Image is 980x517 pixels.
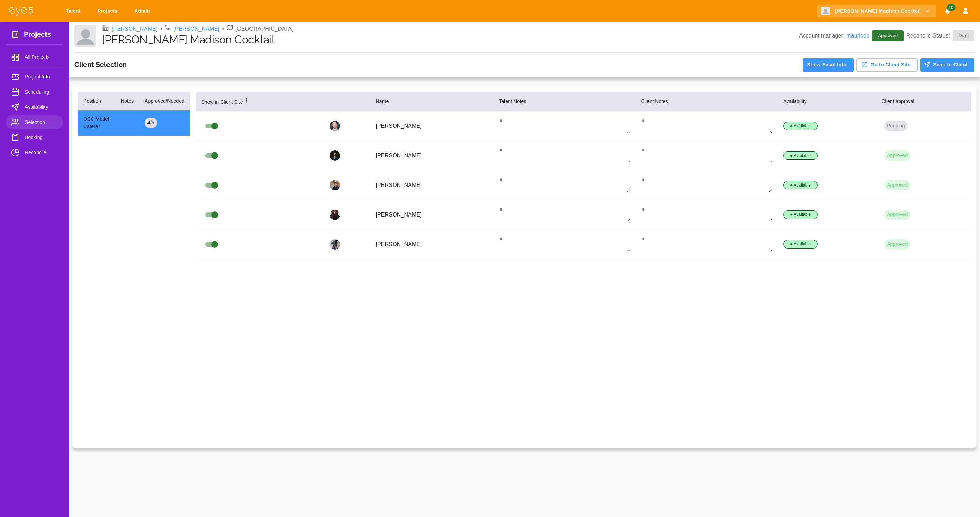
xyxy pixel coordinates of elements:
img: Client logo [821,7,830,15]
a: Project Info [6,70,63,84]
th: Show in Client Site [196,92,324,112]
span: Approved [874,32,902,39]
a: Selection [6,115,63,129]
p: Reconcile Status: [906,30,974,41]
span: All Projects [25,53,58,61]
div: ● Available [783,181,818,190]
td: OCC Model Caterer [78,110,115,136]
th: Position [78,92,115,110]
img: eye5 [8,6,34,16]
p: [PERSON_NAME] [376,211,488,219]
a: All Projects [6,50,63,64]
p: Account manager: [799,32,869,40]
a: [PERSON_NAME] [173,25,220,33]
a: Availability [6,100,63,114]
button: Notifications [941,5,954,18]
h3: Projects [24,30,51,41]
h1: [PERSON_NAME] Madison Cocktail [102,33,799,46]
p: [PERSON_NAME] [376,151,488,160]
button: Pending [884,121,907,131]
span: Booking [25,133,58,141]
span: Project Info [25,73,58,81]
li: • [222,25,224,33]
span: Scheduling [25,88,58,96]
a: Admin [130,5,157,18]
th: Client approval [876,92,971,112]
img: profile_picture [330,239,340,250]
a: Reconcile [6,146,63,159]
th: Notes [115,92,139,110]
img: profile_picture [330,210,340,220]
th: Approved/Needed [139,92,190,110]
a: [PERSON_NAME] [112,25,158,33]
div: ● Available [783,210,818,219]
button: Approved [884,180,910,190]
p: [PERSON_NAME] [376,122,488,130]
span: Availability [25,103,58,111]
a: Talent [61,5,88,18]
p: [PERSON_NAME] [376,240,488,249]
button: [PERSON_NAME] Madison Cocktail [817,5,936,18]
h3: Client Selection [74,61,127,69]
img: profile_picture [330,180,340,190]
button: Go to Client Site [856,58,918,72]
li: • [161,25,163,33]
th: Talent Notes [493,92,636,112]
button: Send to Client [920,58,974,72]
p: [GEOGRAPHIC_DATA] [235,25,294,33]
button: Approved [884,150,910,161]
span: Selection [25,118,58,126]
th: Name [370,92,493,112]
img: Client logo [74,25,96,47]
a: Scheduling [6,85,63,99]
a: Projects [93,5,124,18]
a: mauriceb [846,33,869,39]
p: [PERSON_NAME] [376,181,488,189]
span: 10 [947,4,955,11]
th: Availability [778,92,876,112]
img: profile_picture [330,150,340,161]
img: profile_picture [330,121,340,131]
a: Booking [6,130,63,144]
div: ● Available [783,240,818,249]
div: 4 / 5 [145,118,157,128]
span: Reconcile [25,148,58,157]
span: Draft [955,32,973,39]
button: Approved [884,239,910,250]
div: ● Available [783,151,818,160]
button: Approved [884,210,910,220]
th: Client Notes [636,92,778,112]
div: ● Available [783,122,818,130]
button: Show Email Info [803,58,853,72]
